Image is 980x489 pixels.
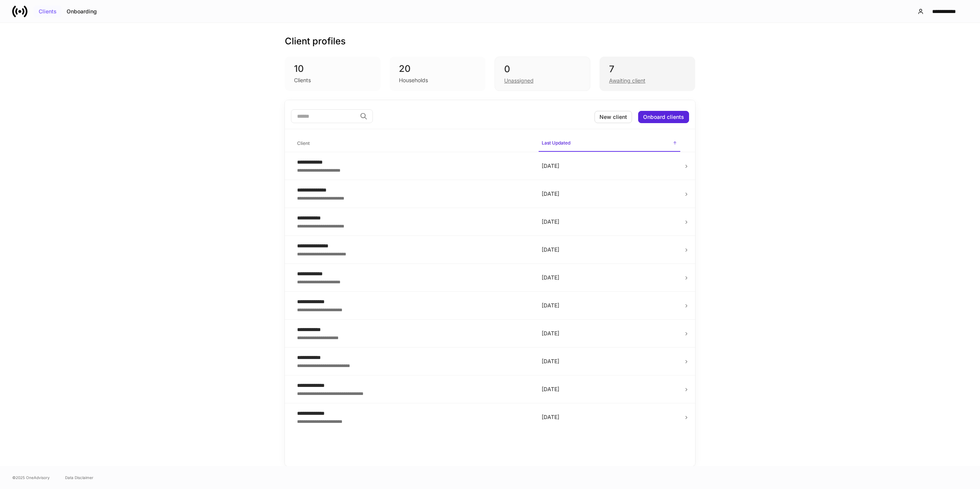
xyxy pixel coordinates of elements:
[39,9,57,14] div: Clients
[599,114,627,120] div: New client
[539,135,680,152] span: Last Updated
[294,136,532,151] span: Client
[62,5,102,18] button: Onboarding
[542,246,677,253] p: [DATE]
[609,77,645,84] div: Awaiting client
[65,474,93,481] a: Data Disclaimer
[542,330,677,337] p: [DATE]
[504,63,581,75] div: 0
[542,139,570,146] h6: Last Updated
[638,111,689,123] button: Onboard clients
[599,57,695,91] div: 7Awaiting client
[542,357,677,365] p: [DATE]
[34,5,62,18] button: Clients
[399,63,476,75] div: 20
[294,76,311,84] div: Clients
[297,140,310,147] h6: Client
[542,162,677,170] p: [DATE]
[643,114,684,120] div: Onboard clients
[542,218,677,226] p: [DATE]
[542,274,677,281] p: [DATE]
[285,35,346,47] h3: Client profiles
[495,57,590,91] div: 0Unassigned
[504,77,534,84] div: Unassigned
[67,9,97,14] div: Onboarding
[542,190,677,198] p: [DATE]
[12,474,50,481] span: © 2025 OneAdvisory
[542,413,677,421] p: [DATE]
[399,76,428,84] div: Households
[595,111,632,123] button: New client
[609,63,686,75] div: 7
[542,385,677,393] p: [DATE]
[294,63,371,75] div: 10
[542,302,677,309] p: [DATE]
